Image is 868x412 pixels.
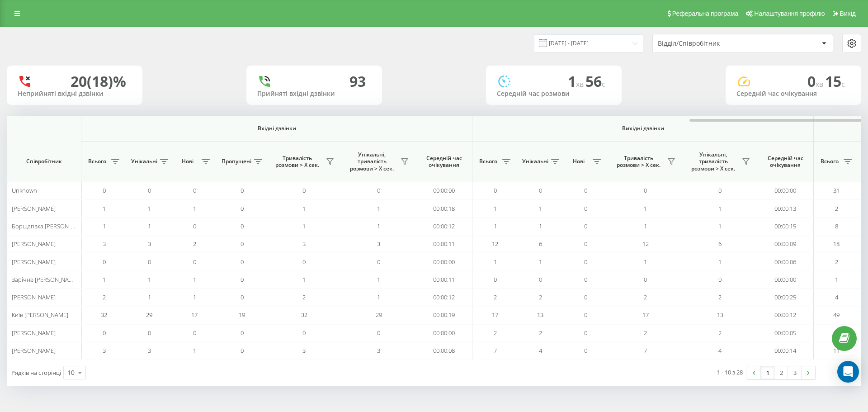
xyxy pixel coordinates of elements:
div: Середній час розмови [497,90,611,98]
span: 0 [644,275,647,284]
td: 00:00:00 [416,182,472,199]
span: 3 [148,240,151,248]
span: 1 [718,204,722,213]
td: 00:00:18 [416,199,472,217]
span: Борщагівка [PERSON_NAME] [12,222,89,230]
td: 00:00:00 [416,253,472,270]
span: 32 [101,311,107,319]
span: 3 [377,346,380,355]
span: 3 [103,346,106,355]
span: 0 [193,222,196,230]
span: 0 [103,186,106,194]
span: Налаштування профілю [754,10,825,17]
span: 0 [241,186,244,194]
span: 19 [239,311,245,319]
td: 00:00:00 [757,182,814,199]
td: 00:00:12 [757,306,814,324]
span: 1 [377,204,380,213]
span: Унікальні, тривалість розмови > Х сек. [687,151,739,172]
td: 00:00:00 [416,324,472,342]
span: Пропущені [222,158,251,165]
span: 0 [494,186,497,194]
span: Всього [818,158,841,165]
span: 0 [584,329,587,337]
span: 32 [301,311,307,319]
div: 93 [349,73,366,90]
span: 3 [103,240,106,248]
span: 1 [835,275,838,284]
span: 1 [103,222,106,230]
span: 31 [833,186,840,194]
span: 0 [807,71,825,91]
span: [PERSON_NAME] [12,204,56,213]
span: Унікальні [131,158,157,165]
td: 00:00:09 [757,235,814,253]
span: 0 [193,258,196,266]
span: 0 [241,258,244,266]
span: [PERSON_NAME] [12,346,56,355]
span: 1 [193,293,196,301]
span: 0 [584,222,587,230]
span: 2 [539,329,542,337]
span: 0 [241,346,244,355]
span: Всього [86,158,108,165]
span: 0 [584,293,587,301]
span: c [602,79,605,89]
span: 0 [103,258,106,266]
span: хв [816,79,825,89]
span: 0 [148,258,151,266]
span: 12 [492,240,498,248]
span: 2 [644,293,647,301]
span: 1 [718,258,722,266]
span: 17 [191,311,198,319]
span: 4 [539,346,542,355]
span: Вихід [840,10,856,17]
span: 15 [825,71,845,91]
span: 1 [568,71,585,91]
span: 1 [494,222,497,230]
span: 6 [539,240,542,248]
td: 00:00:25 [757,289,814,306]
a: 2 [774,366,788,379]
span: 1 [494,204,497,213]
td: 00:00:11 [416,271,472,289]
div: 20 (18)% [71,73,126,90]
span: [PERSON_NAME] [12,329,56,337]
span: 3 [302,240,306,248]
td: 00:00:12 [416,289,472,306]
span: 4 [835,293,838,301]
td: 00:00:11 [416,235,472,253]
span: 0 [241,222,244,230]
td: 00:00:14 [757,342,814,360]
span: Середній час очікування [764,155,807,169]
span: Середній час очікування [423,155,465,169]
span: Зарічне [PERSON_NAME] [12,275,79,284]
span: Unknown [12,186,37,194]
span: Рядків на сторінці [11,369,61,377]
span: [PERSON_NAME] [12,240,56,248]
span: 13 [717,311,723,319]
span: Співробітник [14,158,73,165]
span: 0 [584,186,587,194]
span: 3 [302,346,306,355]
span: 12 [642,240,649,248]
span: 1 [103,204,106,213]
span: 0 [302,186,306,194]
td: 00:00:00 [757,271,814,289]
span: 0 [241,329,244,337]
span: Унікальні [522,158,548,165]
span: 17 [492,311,498,319]
span: 17 [642,311,649,319]
span: Всього [477,158,500,165]
span: 2 [103,293,106,301]
span: Унікальні, тривалість розмови > Х сек. [346,151,398,172]
span: 2 [718,329,722,337]
span: 1 [539,222,542,230]
div: Відділ/Співробітник [658,40,766,47]
span: 29 [146,311,152,319]
span: 0 [494,275,497,284]
div: Середній час очікування [736,90,850,98]
span: 1 [148,293,151,301]
td: 00:00:06 [757,253,814,270]
span: Вхідні дзвінки [105,125,448,132]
